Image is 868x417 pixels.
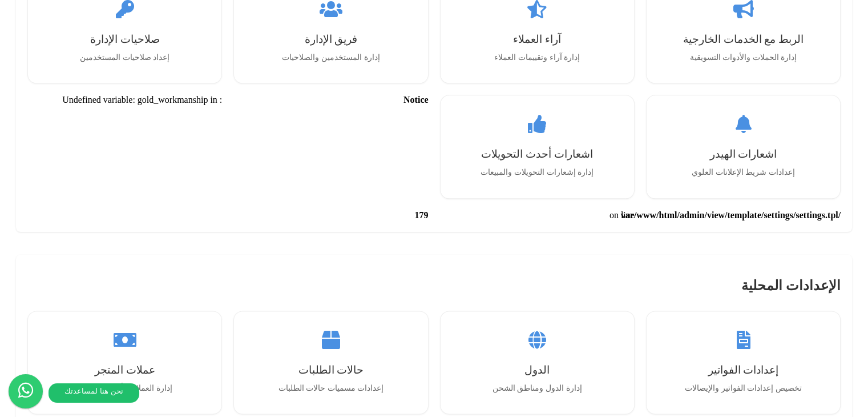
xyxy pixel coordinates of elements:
[460,147,615,161] h3: اشعارات أحدث التحويلات
[460,51,615,64] p: إدارة آراء وتقييمات العملاء
[666,33,821,46] h3: الربط مع الخدمات الخارجية
[460,33,615,46] h3: آراء العملاء
[460,166,615,179] p: إدارة إشعارات التحويلات والمبيعات
[666,166,821,179] p: إعدادات شريط الإعلانات العلوي
[666,382,821,395] p: تخصيص إعدادات الفواتير والإيصالات
[253,382,408,395] p: إعدادات مسميات حالات الطلبات
[646,210,841,220] b: /var/www/html/admin/view/template/settings/settings.tpl
[242,319,419,406] a: حالات الطلباتإعدادات مسميات حالات الطلبات
[666,51,821,64] p: إدارة الحملات والأدوات التسويقية
[666,147,821,161] h3: اشعارات الهيدر
[36,319,213,406] a: عملات المتجرإدارة العملات وأسعار الصرف
[253,363,408,376] h3: حالات الطلبات
[233,210,428,220] b: 179
[666,363,821,376] h3: إعدادات الفواتير
[655,103,832,190] a: اشعارات الهيدرإعدادات شريط الإعلانات العلوي
[47,363,202,376] h3: عملات المتجر
[449,103,626,190] a: اشعارات أحدث التحويلاتإدارة إشعارات التحويلات والمبيعات
[47,51,202,64] p: إعداد صلاحيات المستخدمين
[460,363,615,376] h3: الدول
[253,51,408,64] p: إدارة المستخدمين والصلاحيات
[47,33,202,46] h3: صلاحيات الإدارة
[47,382,202,395] p: إدارة العملات وأسعار الصرف
[253,33,408,46] h3: فريق الإدارة
[460,382,615,395] p: إدارة الدول ومناطق الشحن
[27,278,841,299] h2: الإعدادات المحلية
[655,319,832,406] a: إعدادات الفواتيرتخصيص إعدادات الفواتير والإيصالات
[449,319,626,406] a: الدولإدارة الدول ومناطق الشحن
[233,95,428,199] b: Notice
